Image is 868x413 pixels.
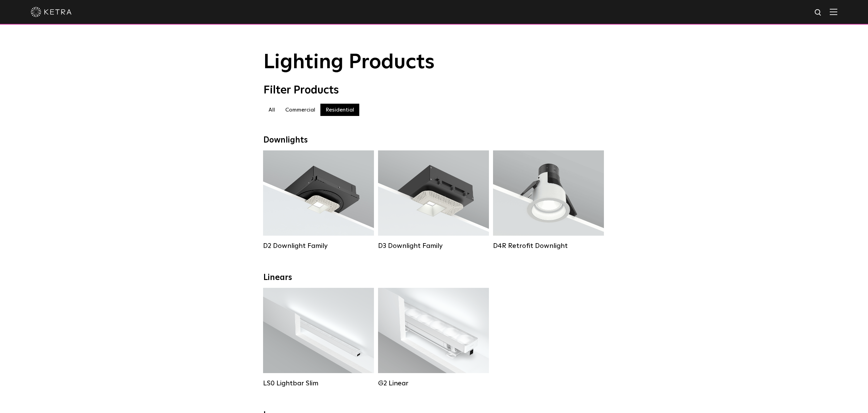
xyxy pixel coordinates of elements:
[263,379,374,387] div: LS0 Lightbar Slim
[378,288,489,387] a: G2 Linear Lumen Output:400 / 700 / 1000Colors:WhiteBeam Angles:Flood / [GEOGRAPHIC_DATA] / Narrow...
[263,52,435,73] span: Lighting Products
[493,150,604,250] a: D4R Retrofit Downlight Lumen Output:800Colors:White / BlackBeam Angles:15° / 25° / 40° / 60°Watta...
[493,242,604,250] div: D4R Retrofit Downlight
[378,242,489,250] div: D3 Downlight Family
[263,104,280,116] label: All
[263,135,605,145] div: Downlights
[263,273,605,283] div: Linears
[280,104,320,116] label: Commercial
[378,379,489,387] div: G2 Linear
[814,9,823,17] img: search icon
[263,150,374,250] a: D2 Downlight Family Lumen Output:1200Colors:White / Black / Gloss Black / Silver / Bronze / Silve...
[263,84,605,97] div: Filter Products
[31,7,72,17] img: ketra-logo-2019-white
[830,9,837,15] img: Hamburger%20Nav.svg
[378,150,489,250] a: D3 Downlight Family Lumen Output:700 / 900 / 1100Colors:White / Black / Silver / Bronze / Paintab...
[263,288,374,387] a: LS0 Lightbar Slim Lumen Output:200 / 350Colors:White / BlackControl:X96 Controller
[320,104,359,116] label: Residential
[263,242,374,250] div: D2 Downlight Family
